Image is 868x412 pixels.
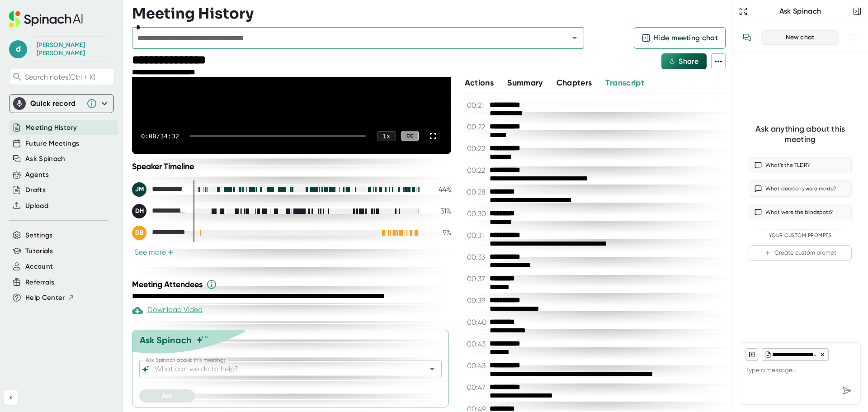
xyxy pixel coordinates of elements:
div: 44 % [429,185,451,194]
button: Open [568,32,581,44]
h3: Meeting History [132,5,254,22]
div: Jeff Morris [132,182,186,197]
div: 31 % [429,207,451,215]
div: 1 x [377,131,396,141]
span: 00:22 [467,144,487,153]
span: Chapters [557,78,592,88]
button: Ask Spinach [25,154,66,164]
span: Share [679,57,698,66]
button: View conversation history [738,28,756,47]
button: Transcript [605,77,644,89]
div: Ask anything about this meeting [749,124,852,144]
button: See more+ [132,247,176,257]
button: Share [661,53,707,69]
div: Quick record [30,99,82,108]
button: Referrals [25,277,54,288]
span: 00:22 [467,123,487,131]
span: 00:31 [467,231,487,240]
span: 00:43 [467,340,487,348]
span: Summary [507,78,542,88]
button: Chapters [557,77,592,89]
button: What were the blindspots? [749,204,852,220]
div: Speaker Timeline [132,161,451,171]
button: Open [426,363,439,375]
button: Tutorials [25,246,53,256]
div: 0:00 / 34:32 [141,133,179,140]
button: Agents [25,170,49,180]
div: DB [132,226,146,240]
button: Collapse sidebar [4,390,18,405]
button: Account [25,261,53,272]
span: 00:37 [467,275,487,283]
button: Drafts [25,185,46,195]
div: 9 % [429,228,451,237]
div: Ask Spinach [140,335,192,346]
span: 00:47 [467,383,487,392]
span: Hide meeting chat [653,33,718,43]
span: Ask [162,392,172,400]
div: Send message [839,383,855,399]
span: Transcript [605,78,644,88]
div: Quick record [13,95,110,113]
div: DH [132,204,146,218]
div: Dean Bourque [37,41,104,57]
button: Actions [465,77,494,89]
input: What can we do to help? [153,363,412,375]
span: 00:39 [467,296,487,305]
div: Meeting Attendees [132,279,453,290]
button: Close conversation sidebar [851,5,863,18]
span: + [168,249,174,256]
div: New chat [767,33,833,42]
div: JM [132,182,146,197]
span: 00:43 [467,361,487,370]
div: Download Video [132,305,203,316]
span: 00:22 [467,166,487,175]
span: 00:28 [467,188,487,196]
div: CC [401,131,419,141]
div: Ask Spinach [750,7,851,16]
span: 00:30 [467,209,487,218]
span: 00:21 [467,101,487,109]
button: Expand to Ask Spinach page [737,5,750,18]
span: Actions [465,78,494,88]
button: Create custom prompt [749,245,852,261]
button: Future Meetings [25,138,79,149]
button: Summary [507,77,542,89]
span: 00:40 [467,318,487,327]
button: Hide meeting chat [634,27,726,49]
button: What’s the TLDR? [749,157,852,173]
button: Settings [25,230,53,241]
span: d [9,40,27,58]
div: Your Custom Prompts [749,232,852,239]
button: What decisions were made? [749,180,852,197]
button: Meeting History [25,123,77,133]
span: Search notes (Ctrl + K) [25,73,112,81]
button: Ask [139,389,195,403]
button: Upload [25,201,48,211]
span: 00:33 [467,253,487,261]
button: Help Center [25,293,75,303]
span: Help Center [25,293,65,303]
